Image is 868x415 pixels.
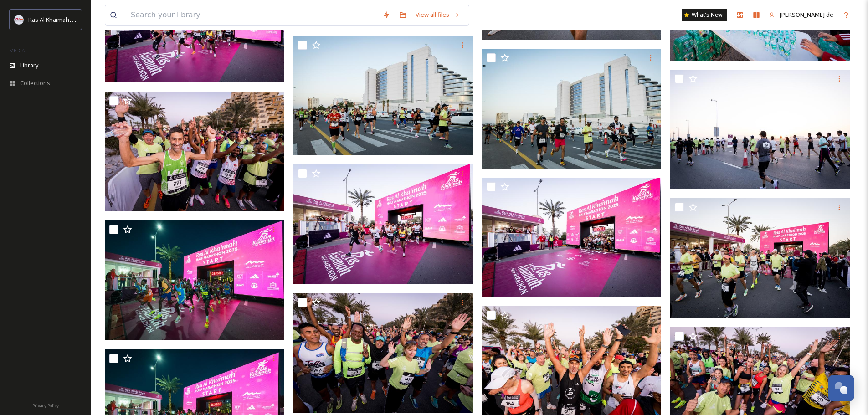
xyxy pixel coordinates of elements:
[828,375,854,401] button: Open Chat
[32,400,59,410] a: Privacy Policy
[9,47,25,54] span: MEDIA
[20,61,38,70] span: Library
[482,49,662,169] img: Ras Al Khaimah Half Marathon 2025 (378).jpg
[293,36,473,156] img: Ras Al Khaimah Half Marathon 2025 (379).jpg
[32,403,59,409] span: Privacy Policy
[780,10,833,19] span: [PERSON_NAME] de
[105,92,284,211] img: Ras Al Khaimah Half Marathon 2025 (372).jpg
[293,164,473,284] img: Ras Al Khaimah Half Marathon 2025 (375).jpg
[105,220,284,340] img: Ras Al Khaimah Half Marathon 2025 (368).jpg
[28,15,157,24] span: Ras Al Khaimah Tourism Development Authority
[126,5,378,25] input: Search your library
[670,198,850,318] img: Ras Al Khaimah Half Marathon 2025 (377).jpg
[482,177,662,297] img: Ras Al Khaimah Half Marathon 2025 (374).jpg
[15,15,24,24] img: Logo_RAKTDA_RGB-01.png
[670,70,850,190] img: Ras Al Khaimah Half Marathon 2025 (381).jpg
[20,79,50,87] span: Collections
[411,6,464,24] a: View all files
[765,6,838,24] a: [PERSON_NAME] de
[293,293,473,413] img: Ras Al Khaimah Half Marathon 2025 (371).jpg
[682,9,727,21] a: What's New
